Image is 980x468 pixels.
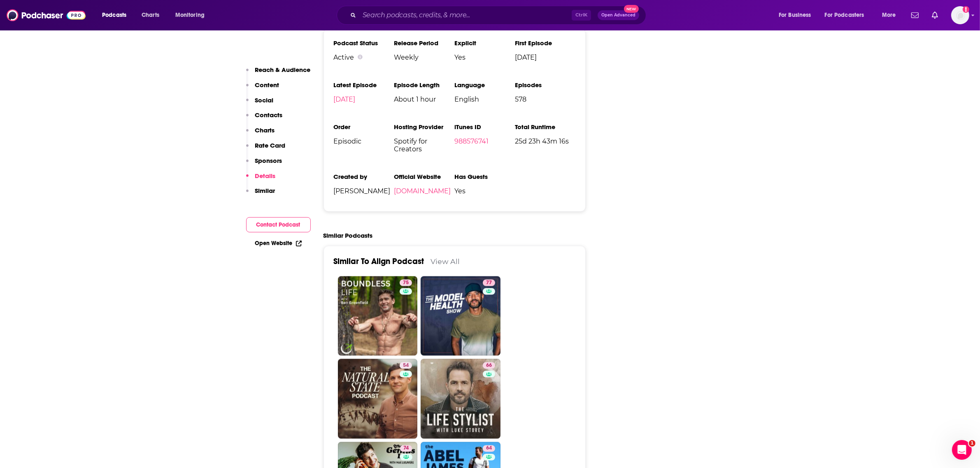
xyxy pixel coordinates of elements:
[334,256,424,266] a: Similar To Align Podcast
[255,126,275,134] p: Charts
[334,81,394,89] h3: Latest Episode
[486,279,492,287] span: 77
[334,187,394,195] span: [PERSON_NAME]
[454,81,515,89] h3: Language
[246,96,274,111] button: Social
[338,359,418,439] a: 54
[255,240,302,247] a: Open Website
[246,217,311,232] button: Contact Podcast
[246,111,283,126] button: Contacts
[515,95,575,103] span: 578
[403,445,409,453] span: 74
[255,81,279,89] p: Content
[246,157,282,172] button: Sponsors
[394,53,454,61] span: Weekly
[136,9,164,22] a: Charts
[929,8,941,22] a: Show notifications dropdown
[773,9,822,22] button: open menu
[454,39,515,47] h3: Explicit
[246,172,276,187] button: Details
[400,445,412,452] a: 74
[255,187,275,195] p: Similar
[421,276,500,356] a: 77
[515,39,575,47] h3: First Episode
[175,9,205,21] span: Monitoring
[403,362,409,370] span: 54
[431,257,460,266] a: View All
[400,362,412,369] a: 54
[486,362,492,370] span: 66
[394,137,454,153] span: Spotify for Creators
[324,232,373,239] h2: Similar Podcasts
[394,123,454,131] h3: Hosting Provider
[515,123,575,131] h3: Total Runtime
[882,9,896,21] span: More
[454,53,515,61] span: Yes
[394,81,454,89] h3: Episode Length
[951,6,969,24] span: Logged in as gabrielle.gantz
[779,9,811,21] span: For Business
[483,280,495,286] a: 77
[515,137,575,145] span: 25d 23h 43m 16s
[334,173,394,181] h3: Created by
[394,173,454,181] h3: Official Website
[454,187,515,195] span: Yes
[255,172,276,180] p: Details
[825,9,864,21] span: For Podcasters
[96,9,137,22] button: open menu
[334,137,394,145] span: Episodic
[338,276,418,356] a: 75
[598,10,639,20] button: Open AdvancedNew
[963,6,969,13] svg: Add a profile image
[876,9,906,22] button: open menu
[969,440,975,447] span: 1
[255,141,286,149] p: Rate Card
[515,81,575,89] h3: Episodes
[421,359,500,439] a: 66
[246,66,311,81] button: Reach & Audience
[952,440,972,460] iframe: Intercom live chat
[454,123,515,131] h3: iTunes ID
[246,126,275,141] button: Charts
[394,187,451,195] a: [DOMAIN_NAME]
[394,95,454,103] span: About 1 hour
[403,279,409,287] span: 75
[345,6,654,25] div: Search podcasts, credits, & more...
[515,53,575,61] span: [DATE]
[601,13,635,17] span: Open Advanced
[454,137,489,145] a: 988576741
[483,445,495,452] a: 64
[334,53,394,61] div: Active
[572,10,591,21] span: Ctrl K
[486,445,492,453] span: 64
[255,66,311,74] p: Reach & Audience
[819,9,876,22] button: open menu
[246,141,286,157] button: Rate Card
[454,95,515,103] span: English
[334,39,394,47] h3: Podcast Status
[454,173,515,181] h3: Has Guests
[255,157,282,164] p: Sponsors
[951,6,969,24] img: User Profile
[246,187,275,202] button: Similar
[951,6,969,24] button: Show profile menu
[359,9,572,22] input: Search podcasts, credits, & more...
[334,123,394,131] h3: Order
[624,5,639,13] span: New
[908,8,922,22] a: Show notifications dropdown
[7,7,86,23] img: Podchaser - Follow, Share and Rate Podcasts
[255,96,274,104] p: Social
[170,9,215,22] button: open menu
[483,362,495,369] a: 66
[400,280,412,286] a: 75
[394,39,454,47] h3: Release Period
[142,9,159,21] span: Charts
[246,81,279,96] button: Content
[102,9,126,21] span: Podcasts
[255,111,283,119] p: Contacts
[334,95,356,103] a: [DATE]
